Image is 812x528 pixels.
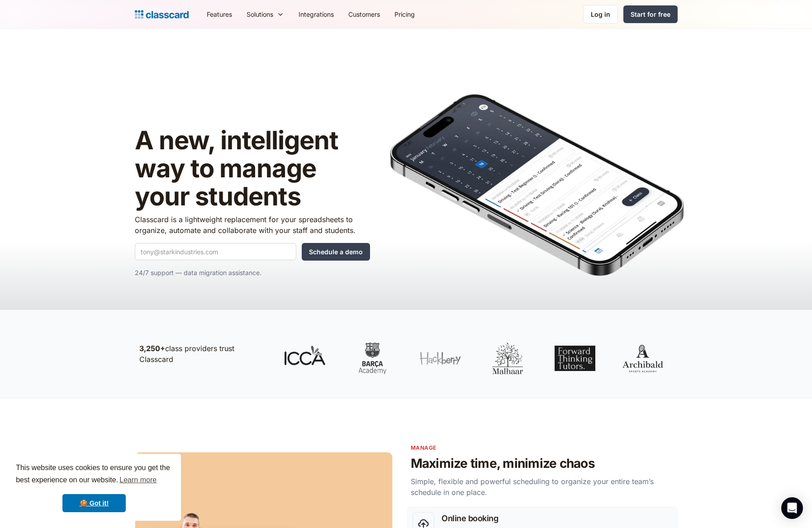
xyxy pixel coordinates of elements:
span: This website uses cookies to ensure you get the best experience on our website. [16,462,172,487]
a: learn more about cookies [118,473,158,487]
div: Solutions [239,4,291,24]
input: Schedule a demo [302,243,370,261]
p: Classcard is a lightweight replacement for your spreadsheets to organize, automate and collaborat... [135,214,370,236]
a: Integrations [291,4,341,24]
a: dismiss cookie message [62,494,126,512]
strong: 3,250+ [139,344,165,353]
p: 24/7 support — data migration assistance. [135,267,370,278]
a: Customers [341,4,387,24]
a: home [135,8,189,21]
div: cookieconsent [7,454,181,521]
input: tony@starkindustries.com [135,243,296,260]
p: class providers trust Classcard [139,343,266,365]
form: Quick Demo Form [135,243,370,261]
div: Log in [591,10,610,19]
a: Log in [583,5,618,24]
div: Open Intercom Messenger [781,497,803,519]
a: Pricing [387,4,422,24]
p: Manage [411,443,678,452]
div: Start for free [631,10,670,19]
h3: Online booking [442,512,672,524]
a: Start for free [623,5,678,23]
h1: A new, intelligent way to manage your students [135,127,370,210]
a: Features [199,4,239,24]
h2: Maximize time, minimize chaos [411,456,678,471]
div: Solutions [247,10,273,19]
